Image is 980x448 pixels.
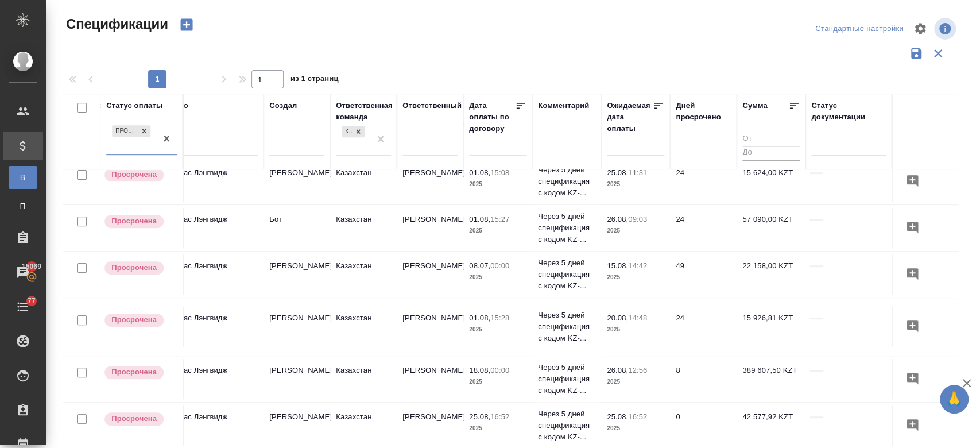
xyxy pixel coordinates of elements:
[607,261,628,270] p: 15.08,
[290,72,339,88] span: из 1 страниц
[111,169,157,180] p: Просрочена
[737,405,805,446] td: 42 577,92 KZT
[330,208,397,248] td: Казахстан
[106,100,162,111] div: Статус оплаты
[469,215,490,223] p: 01.08,
[330,359,397,399] td: Казахстан
[628,215,647,223] p: 09:03
[126,161,264,202] td: (KZ) ТОО «Атлас Лэнгвидж Сервисез»
[63,15,168,33] span: Спецификации
[9,166,37,189] a: В
[111,366,157,378] p: Просрочена
[812,20,907,38] div: split button
[538,310,595,344] p: Через 5 дней спецификация с кодом KZ-...
[940,385,969,414] button: 🙏
[3,292,43,321] a: 77
[173,15,200,34] button: Создать
[469,412,490,421] p: 25.08,
[670,405,737,446] td: 0
[538,362,595,396] p: Через 5 дней спецификация с кодом KZ-...
[21,295,42,307] span: 77
[607,225,664,237] p: 2025
[490,314,509,322] p: 15:28
[607,366,628,374] p: 26.08,
[14,200,32,212] span: П
[397,161,463,202] td: [PERSON_NAME]
[742,132,800,146] input: От
[111,262,157,273] p: Просрочена
[737,359,805,399] td: 389 607,50 KZT
[907,15,934,43] span: Настроить таблицу
[607,314,628,322] p: 20.08,
[264,161,330,202] td: [PERSON_NAME]
[538,211,595,245] p: Через 5 дней спецификация с кодом KZ-...
[628,168,647,177] p: 11:31
[811,100,886,123] div: Cтатус документации
[944,387,964,411] span: 🙏
[607,168,628,177] p: 25.08,
[111,124,152,138] div: Просрочена
[607,324,664,335] p: 2025
[538,257,595,292] p: Через 5 дней спецификация с кодом KZ-...
[340,125,366,139] div: Казахстан
[742,100,767,111] div: Сумма
[469,179,526,190] p: 2025
[607,100,653,134] div: Ожидаемая дата оплаты
[126,359,264,399] td: (KZ) ТОО «Атлас Лэнгвидж Сервисез»
[469,423,526,434] p: 2025
[469,168,490,177] p: 01.08,
[670,208,737,248] td: 24
[397,405,463,446] td: [PERSON_NAME]
[737,208,805,248] td: 57 090,00 KZT
[490,261,509,270] p: 00:00
[397,307,463,347] td: [PERSON_NAME]
[469,376,526,388] p: 2025
[490,168,509,177] p: 15:08
[469,225,526,237] p: 2025
[628,366,647,374] p: 12:56
[607,376,664,388] p: 2025
[538,164,595,199] p: Через 5 дней спецификация с кодом KZ-...
[737,161,805,202] td: 15 624,00 KZT
[15,261,48,272] span: 15069
[670,254,737,295] td: 49
[342,126,352,138] div: Казахстан
[927,43,949,64] button: Сбросить фильтры
[111,314,157,326] p: Просрочена
[9,195,37,218] a: П
[126,208,264,248] td: (KZ) ТОО «Атлас Лэнгвидж Сервисез»
[397,208,463,248] td: [PERSON_NAME]
[490,412,509,421] p: 16:52
[490,215,509,223] p: 15:27
[607,272,664,283] p: 2025
[538,100,589,111] div: Комментарий
[126,405,264,446] td: (KZ) ТОО «Атлас Лэнгвидж Сервисез»
[607,423,664,434] p: 2025
[607,412,628,421] p: 25.08,
[126,307,264,347] td: (KZ) ТОО «Атлас Лэнгвидж Сервисез»
[330,254,397,295] td: Казахстан
[737,254,805,295] td: 22 158,00 KZT
[264,208,330,248] td: Бот
[397,359,463,399] td: [PERSON_NAME]
[737,307,805,347] td: 15 926,81 KZT
[397,254,463,295] td: [PERSON_NAME]
[905,43,927,64] button: Сохранить фильтры
[264,405,330,446] td: [PERSON_NAME]
[14,172,32,183] span: В
[670,161,737,202] td: 24
[264,254,330,295] td: [PERSON_NAME]
[264,307,330,347] td: [PERSON_NAME]
[336,100,393,123] div: Ответственная команда
[628,261,647,270] p: 14:42
[3,258,43,287] a: 15069
[269,100,297,111] div: Создал
[607,179,664,190] p: 2025
[111,215,157,227] p: Просрочена
[469,100,515,134] div: Дата оплаты по договору
[670,359,737,399] td: 8
[330,405,397,446] td: Казахстан
[742,146,800,160] input: До
[126,254,264,295] td: (KZ) ТОО «Атлас Лэнгвидж Сервисез»
[934,18,958,40] span: Посмотреть информацию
